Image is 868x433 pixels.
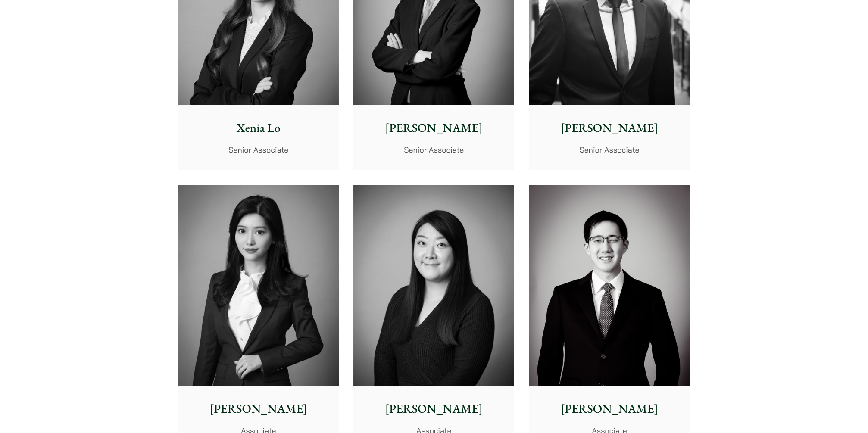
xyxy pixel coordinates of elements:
[536,144,683,156] p: Senior Associate
[360,400,507,418] p: [PERSON_NAME]
[360,119,507,137] p: [PERSON_NAME]
[185,400,332,418] p: [PERSON_NAME]
[536,400,683,418] p: [PERSON_NAME]
[185,144,332,156] p: Senior Associate
[536,119,683,137] p: [PERSON_NAME]
[360,144,507,156] p: Senior Associate
[178,185,339,386] img: Florence Yan photo
[185,119,332,137] p: Xenia Lo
